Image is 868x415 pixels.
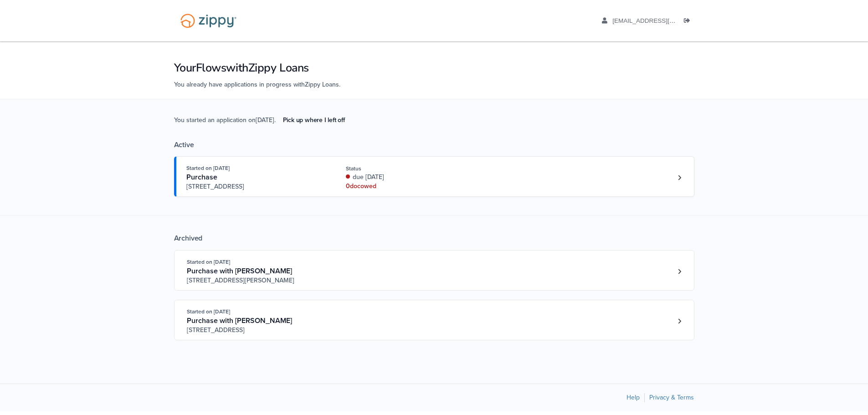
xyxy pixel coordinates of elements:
a: Open loan 4100895 [174,300,694,340]
span: [STREET_ADDRESS][PERSON_NAME] [187,276,326,285]
a: Log out [684,17,694,26]
span: sphawes1@gmail.com [612,17,717,24]
a: Loan number 4256548 [673,171,687,184]
span: Purchase with [PERSON_NAME] [187,316,292,325]
span: Purchase with [PERSON_NAME] [187,266,292,276]
a: Help [627,394,640,401]
span: You started an application on [DATE] . [174,115,352,140]
span: Started on [DATE] [187,308,230,315]
a: Loan number 4238297 [673,265,687,278]
img: Logo [175,9,242,32]
a: Open loan 4256548 [174,156,694,197]
div: Active [174,140,694,149]
span: [STREET_ADDRESS] [186,182,325,191]
div: Archived [174,234,694,243]
span: Purchase [186,173,217,182]
span: [STREET_ADDRESS] [187,326,326,335]
a: Privacy & Terms [649,394,694,401]
span: Started on [DATE] [187,259,230,265]
span: Started on [DATE] [186,165,230,171]
div: due [DATE] [346,173,467,182]
span: You already have applications in progress with Zippy Loans . [174,81,340,88]
h1: Your Flows with Zippy Loans [174,60,694,76]
a: edit profile [602,17,717,26]
div: Status [346,164,467,173]
a: Loan number 4100895 [673,314,687,328]
a: Pick up where I left off [276,113,352,128]
a: Open loan 4238297 [174,250,694,291]
div: 0 doc owed [346,182,467,191]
